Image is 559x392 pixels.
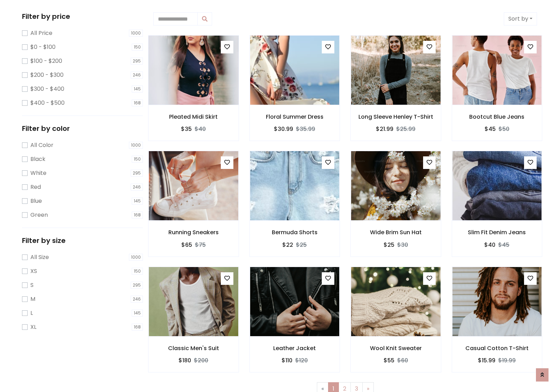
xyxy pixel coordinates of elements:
[22,124,143,133] h5: Filter by color
[397,356,408,364] del: $60
[195,241,206,249] del: $75
[30,99,65,107] label: $400 - $500
[30,57,62,65] label: $100 - $200
[181,126,192,132] h6: $35
[195,125,206,133] del: $40
[30,323,36,331] label: XL
[504,12,537,25] button: Sort by
[179,357,191,364] h6: $180
[30,253,49,261] label: All Size
[30,267,37,275] label: XS
[131,58,143,65] span: 295
[396,125,415,133] del: $25.99
[30,309,33,317] label: L
[30,211,48,219] label: Green
[148,113,239,120] h6: Pleated Midi Skirt
[30,281,34,289] label: S
[30,155,45,163] label: Black
[132,310,143,317] span: 145
[30,85,64,93] label: $300 - $400
[499,125,509,133] del: $50
[452,229,542,236] h6: Slim Fit Denim Jeans
[498,356,516,364] del: $19.99
[296,241,307,249] del: $25
[30,183,41,191] label: Red
[452,345,542,352] h6: Casual Cotton T-Shirt
[132,99,143,106] span: 168
[250,345,340,352] h6: Leather Jacket
[452,113,542,120] h6: Bootcut Blue Jeans
[485,126,496,132] h6: $45
[384,242,394,248] h6: $25
[129,142,143,149] span: 1000
[132,268,143,275] span: 150
[132,44,143,51] span: 150
[132,156,143,163] span: 150
[22,12,143,21] h5: Filter by price
[376,126,393,132] h6: $21.99
[351,229,441,236] h6: Wide Brim Sun Hat
[30,29,52,37] label: All Price
[282,242,293,248] h6: $22
[351,113,441,120] h6: Long Sleeve Henley T-Shirt
[129,30,143,37] span: 1000
[250,229,340,236] h6: Bermuda Shorts
[296,125,315,133] del: $35.99
[129,254,143,261] span: 1000
[148,229,239,236] h6: Running Sneakers
[351,345,441,352] h6: Wool Knit Sweater
[30,295,35,303] label: M
[295,356,308,364] del: $120
[131,282,143,289] span: 295
[30,197,42,205] label: Blue
[30,169,46,177] label: White
[30,43,56,51] label: $0 - $100
[131,170,143,177] span: 295
[132,198,143,205] span: 145
[131,72,143,79] span: 246
[22,236,143,245] h5: Filter by size
[30,141,53,149] label: All Color
[30,71,64,79] label: $200 - $300
[194,356,208,364] del: $200
[132,212,143,219] span: 168
[131,184,143,191] span: 246
[132,86,143,93] span: 145
[397,241,408,249] del: $30
[484,242,495,248] h6: $40
[132,324,143,331] span: 168
[181,242,192,248] h6: $65
[478,357,495,364] h6: $15.99
[131,296,143,303] span: 246
[384,357,394,364] h6: $55
[148,345,239,352] h6: Classic Men's Suit
[498,241,509,249] del: $45
[282,357,292,364] h6: $110
[250,113,340,120] h6: Floral Summer Dress
[274,126,293,132] h6: $30.99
